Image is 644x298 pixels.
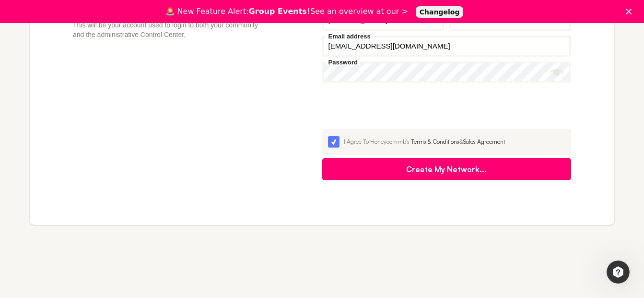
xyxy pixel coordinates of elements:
[249,7,311,16] b: Group Events!
[326,59,360,65] label: Password
[607,261,630,284] iframe: Intercom live chat
[322,158,572,180] button: Create My Network...
[344,137,566,146] div: I Agree To Honeycommb's &
[550,65,564,80] button: Show password
[165,7,408,16] div: 🚨 New Feature Alert: See an overview at our >
[73,20,265,39] p: This will be your account used to login to both your community and the administrative Control Cen...
[322,36,572,57] input: Email address
[416,6,464,18] a: Changelog
[326,33,373,39] label: Email address
[411,138,459,145] a: Terms & Conditions
[626,9,635,14] div: Close
[463,138,505,145] a: Sales Agreement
